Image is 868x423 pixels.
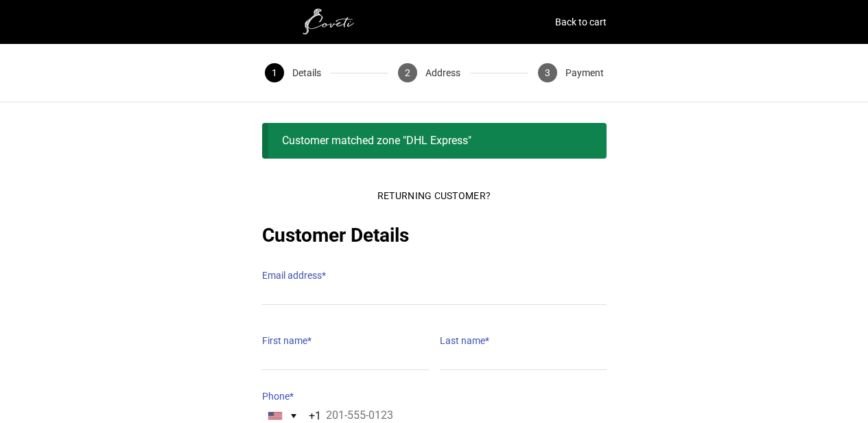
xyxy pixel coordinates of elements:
[440,331,607,350] label: Last name
[398,63,417,82] span: 2
[366,181,502,211] button: Returning Customer?
[292,63,321,82] span: Details
[262,387,607,406] label: Phone
[388,44,470,102] button: 2 Address
[538,63,557,82] span: 3
[265,63,284,82] span: 1
[528,44,613,102] button: 3 Payment
[425,63,460,82] span: Address
[262,123,607,159] div: Customer matched zone "DHL Express"
[255,44,331,102] button: 1 Details
[262,266,607,285] label: Email address
[262,331,429,350] label: First name
[262,222,607,249] h2: Customer Details
[262,8,399,36] img: white1.png
[565,63,604,82] span: Payment
[555,12,607,32] a: Back to cart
